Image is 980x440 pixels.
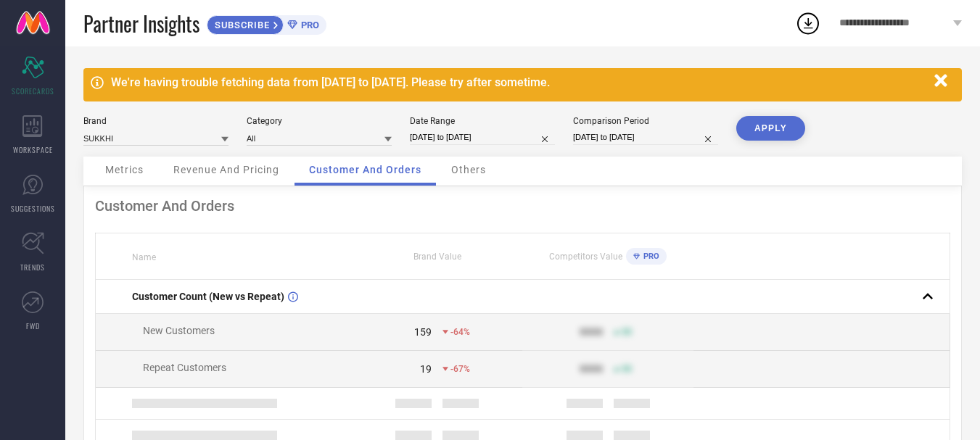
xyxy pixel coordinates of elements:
input: Select comparison period [573,130,718,145]
span: Brand Value [413,252,461,262]
div: 9999 [580,326,603,338]
span: PRO [640,252,659,261]
span: SCORECARDS [12,86,54,96]
span: Partner Insights [83,9,199,38]
div: 9999 [580,363,603,375]
div: We're having trouble fetching data from [DATE] to [DATE]. Please try after sometime. [111,75,927,89]
span: WORKSPACE [13,144,53,155]
span: Repeat Customers [143,362,226,373]
span: -67% [450,364,470,374]
span: SUGGESTIONS [11,203,55,214]
span: Others [451,164,486,175]
span: Revenue And Pricing [173,164,279,175]
span: PRO [297,20,319,30]
span: Name [132,252,156,262]
button: APPLY [736,116,805,141]
span: Customer And Orders [309,164,421,175]
div: Customer And Orders [95,197,950,215]
div: 19 [420,363,432,375]
div: Open download list [795,10,821,36]
div: 159 [414,326,432,338]
input: Select date range [410,130,555,145]
span: 50 [622,327,632,337]
div: Date Range [410,116,555,126]
span: TRENDS [20,262,45,273]
span: Competitors Value [549,252,622,262]
span: SUBSCRIBE [207,20,273,30]
span: FWD [26,320,40,331]
span: Metrics [105,164,144,175]
div: Category [247,116,392,126]
span: Customer Count (New vs Repeat) [132,291,284,302]
div: Comparison Period [573,116,718,126]
span: 50 [622,364,632,374]
a: SUBSCRIBEPRO [207,12,326,35]
span: New Customers [143,325,215,336]
span: -64% [450,327,470,337]
div: Brand [83,116,228,126]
